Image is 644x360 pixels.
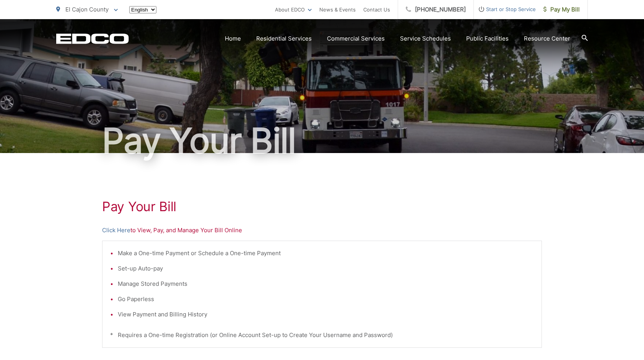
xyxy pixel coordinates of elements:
a: EDCD logo. Return to the homepage. [56,33,129,44]
select: Select a language [129,6,156,13]
a: Service Schedules [400,34,451,43]
h1: Pay Your Bill [56,122,588,160]
span: Pay My Bill [543,5,580,14]
h1: Pay Your Bill [102,199,542,214]
a: Click Here [102,226,130,235]
a: Residential Services [256,34,312,43]
p: to View, Pay, and Manage Your Bill Online [102,226,542,235]
a: Home [225,34,241,43]
li: Make a One-time Payment or Schedule a One-time Payment [118,249,534,258]
li: Go Paperless [118,295,534,304]
li: Set-up Auto-pay [118,264,534,273]
li: View Payment and Billing History [118,310,534,319]
span: El Cajon County [65,6,109,13]
a: Public Facilities [466,34,509,43]
a: Commercial Services [327,34,385,43]
p: * Requires a One-time Registration (or Online Account Set-up to Create Your Username and Password) [110,331,534,340]
a: Contact Us [363,5,390,14]
a: News & Events [319,5,356,14]
a: About EDCO [275,5,312,14]
li: Manage Stored Payments [118,279,534,288]
a: Resource Center [524,34,570,43]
